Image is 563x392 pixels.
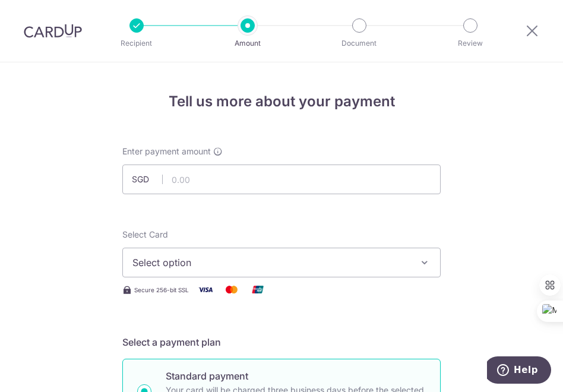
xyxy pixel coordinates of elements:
[220,282,243,297] img: Mastercard
[122,248,441,277] button: Select option
[166,369,426,383] p: Standard payment
[194,282,217,297] img: Visa
[122,165,441,194] input: 0.00
[122,335,441,349] h5: Select a payment plan
[487,356,551,386] iframe: Opens a widget where you can find more information
[132,255,409,270] span: Select option
[103,37,170,49] p: Recipient
[122,229,168,239] span: translation missing: en.payables.payment_networks.credit_card.summary.labels.select_card
[437,37,504,49] p: Review
[134,285,189,295] span: Secure 256-bit SSL
[122,91,441,112] h4: Tell us more about your payment
[122,146,211,157] span: Enter payment amount
[132,173,163,185] span: SGD
[246,282,270,297] img: Union Pay
[214,37,281,49] p: Amount
[326,37,393,49] p: Document
[24,24,82,38] img: CardUp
